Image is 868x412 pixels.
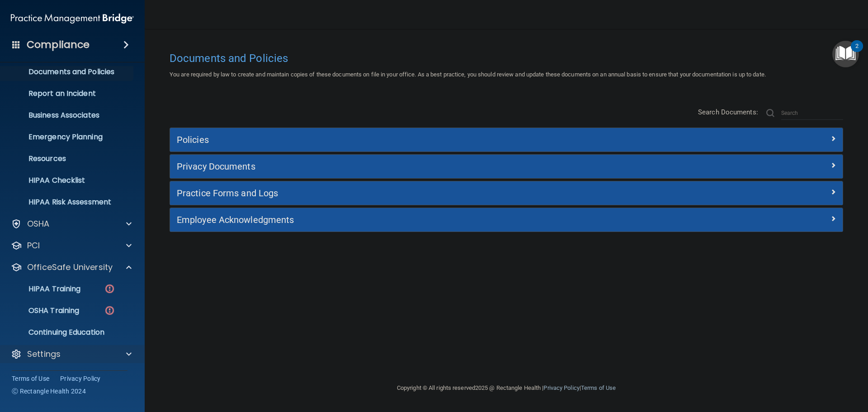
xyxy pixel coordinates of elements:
h5: Practice Forms and Logs [177,188,668,198]
input: Search [781,106,843,120]
p: PCI [27,240,40,251]
p: OSHA [27,218,50,229]
a: Privacy Documents [177,159,836,174]
h5: Privacy Documents [177,161,668,171]
img: ic-search.3b580494.png [766,109,774,117]
a: OSHA [11,218,132,229]
span: Ⓒ Rectangle Health 2024 [12,387,86,396]
p: Settings [27,349,61,360]
img: PMB logo [11,9,134,28]
span: You are required by law to create and maintain copies of these documents on file in your office. ... [170,71,766,78]
a: Terms of Use [12,374,49,383]
p: Documents and Policies [6,67,129,76]
p: Resources [6,154,129,163]
a: Policies [177,133,836,147]
a: Employee Acknowledgments [177,213,836,227]
p: HIPAA Training [6,284,80,294]
div: 2 [855,46,859,58]
a: Privacy Policy [60,374,101,383]
button: Open Resource Center, 2 new notifications [832,41,859,67]
a: OfficeSafe University [11,262,132,273]
div: Copyright © All rights reserved 2025 @ Rectangle Health | | [341,374,671,403]
p: OfficeSafe University [27,262,113,273]
img: danger-circle.6113f641.png [104,305,115,316]
h5: Policies [177,135,668,145]
h4: Documents and Policies [170,52,843,64]
p: Emergency Planning [6,133,129,142]
a: Privacy Policy [543,384,579,391]
a: Terms of Use [581,384,616,391]
h4: Compliance [27,38,90,51]
span: Search Documents: [698,108,758,116]
p: OSHA Training [6,306,79,315]
p: HIPAA Checklist [6,176,129,185]
a: Practice Forms and Logs [177,186,836,200]
a: PCI [11,240,132,251]
p: HIPAA Risk Assessment [6,198,129,207]
p: Continuing Education [6,328,129,337]
p: Report an Incident [6,89,129,98]
p: Business Associates [6,111,129,120]
img: danger-circle.6113f641.png [104,283,115,294]
a: Settings [11,349,132,360]
h5: Employee Acknowledgments [177,215,668,225]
